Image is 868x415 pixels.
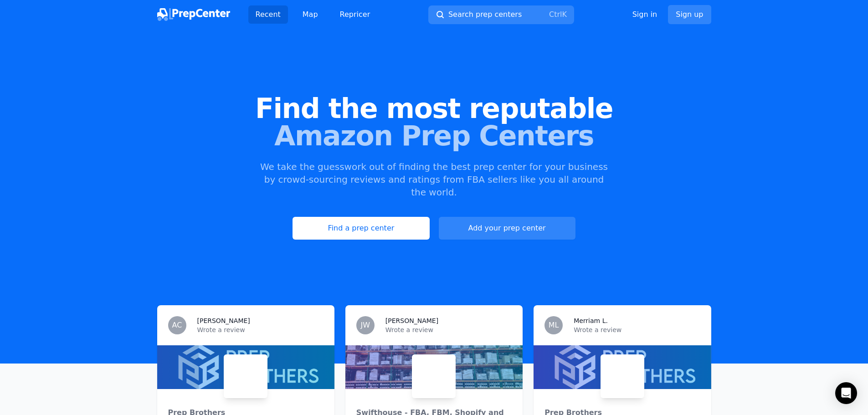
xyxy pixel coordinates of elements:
img: Prep Brothers [602,356,642,396]
span: Amazon Prep Centers [15,122,853,149]
p: Wrote a review [385,325,512,334]
img: Prep Brothers [226,356,266,396]
span: ML [549,322,559,329]
a: Map [295,5,325,24]
h3: Merriam L. [574,316,608,325]
kbd: Ctrl [549,10,562,19]
span: AC [172,322,182,329]
p: We take the guesswork out of finding the best prep center for your business by crowd-sourcing rev... [259,160,609,199]
p: Wrote a review [197,325,324,334]
a: Find a prep center [293,217,429,240]
img: Swifthouse - FBA, FBM, Shopify and more [414,356,454,396]
span: Search prep centers [448,9,522,20]
img: PrepCenter [157,8,230,21]
button: Search prep centersCtrlK [428,5,574,24]
h3: [PERSON_NAME] [385,316,438,325]
a: Add your prep center [439,217,575,240]
a: Repricer [333,5,378,24]
a: Sign up [668,5,711,24]
a: Recent [248,5,288,24]
span: JW [361,322,370,329]
div: Open Intercom Messenger [835,382,857,404]
kbd: K [562,10,567,19]
a: Sign in [632,9,657,20]
h3: [PERSON_NAME] [197,316,250,325]
span: Find the most reputable [15,95,853,122]
p: Wrote a review [574,325,700,334]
